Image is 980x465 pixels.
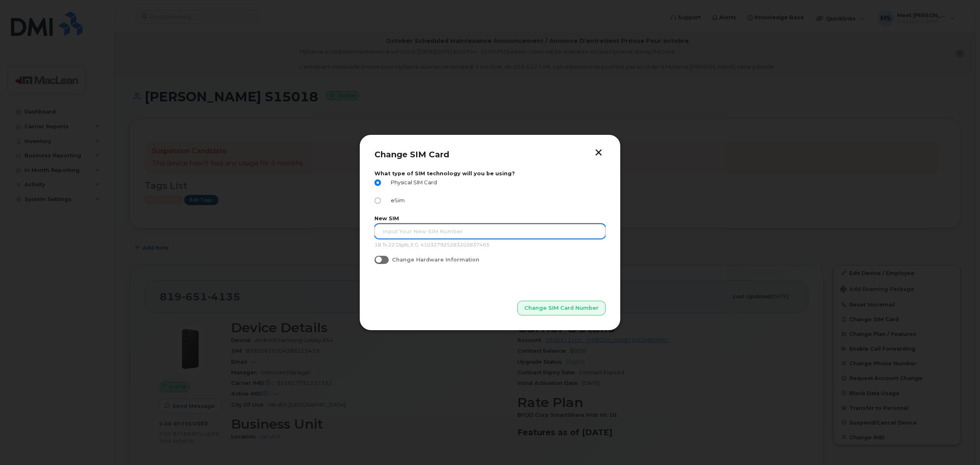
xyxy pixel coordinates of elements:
[374,150,449,159] span: Change SIM Card
[374,197,381,204] input: eSim
[374,242,606,248] p: 18 To 22 Digits, E.G. 410327925283202837463
[392,257,479,263] span: Change Hardware Information
[374,215,606,221] label: New SIM
[374,224,606,239] input: Input Your New SIM Number
[374,256,381,262] input: Change Hardware Information
[388,179,437,186] span: Physical SIM Card
[524,304,599,312] span: Change SIM Card Number
[374,179,381,186] input: Physical SIM Card
[388,197,405,203] span: eSim
[374,170,606,177] label: What type of SIM technology will you be using?
[517,301,606,315] button: Change SIM Card Number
